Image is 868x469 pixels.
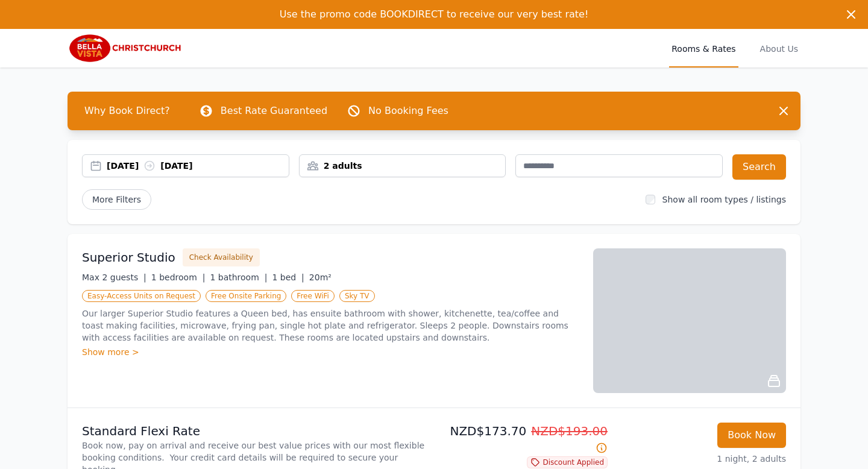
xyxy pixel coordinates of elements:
[82,249,175,266] h3: Superior Studio
[82,423,429,439] p: Standard Flexi Rate
[210,272,267,282] span: 1 bathroom |
[662,195,786,204] label: Show all room types / listings
[527,456,608,468] span: Discount Applied
[221,104,327,118] p: Best Rate Guaranteed
[300,160,506,172] div: 2 adults
[309,272,332,282] span: 20m²
[82,189,151,210] span: More Filters
[732,154,786,180] button: Search
[368,104,448,118] p: No Booking Fees
[82,307,579,344] p: Our larger Superior Studio features a Queen bed, has ensuite bathroom with shower, kitchenette, t...
[183,248,260,266] button: Check Availability
[339,290,375,302] span: Sky TV
[617,453,786,465] p: 1 night, 2 adults
[758,29,800,68] a: About Us
[82,346,579,358] div: Show more >
[82,290,201,302] span: Easy-Access Units on Request
[291,290,335,302] span: Free WiFi
[717,423,786,448] button: Book Now
[531,424,608,438] span: NZD$193.00
[280,8,589,20] span: Use the promo code BOOKDIRECT to receive our very best rate!
[206,290,286,302] span: Free Onsite Parking
[439,423,608,456] p: NZD$173.70
[68,34,184,63] img: Bella Vista Christchurch
[107,160,289,172] div: [DATE] [DATE]
[669,29,738,68] a: Rooms & Rates
[82,272,146,282] span: Max 2 guests |
[151,272,206,282] span: 1 bedroom |
[75,99,180,123] span: Why Book Direct?
[272,272,304,282] span: 1 bed |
